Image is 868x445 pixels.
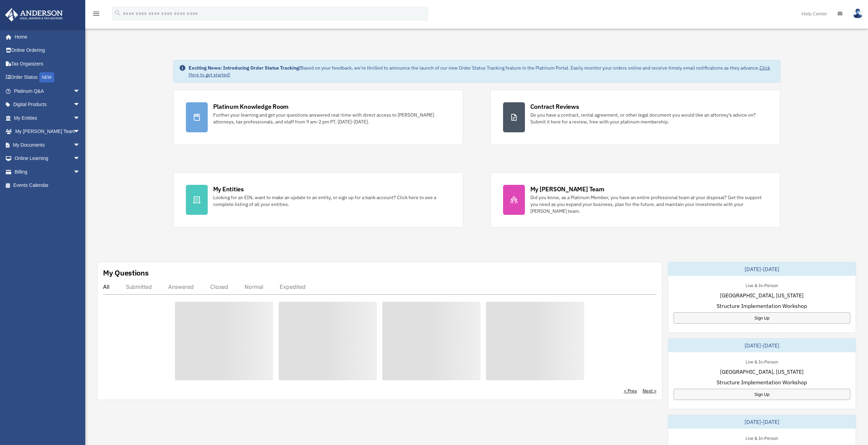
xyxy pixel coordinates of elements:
[717,302,807,310] span: Structure Implementation Workshop
[5,30,87,44] a: Home
[5,71,90,85] a: Order StatusNEW
[189,65,770,78] a: Click Here to get started!
[173,172,463,227] a: My Entities Looking for an EIN, want to make an update to an entity, or sign up for a bank accoun...
[73,165,87,179] span: arrow_drop_down
[490,90,780,145] a: Contract Reviews Do you have a contract, rental agreement, or other legal document you would like...
[213,112,451,125] div: Further your learning and get your questions answered real-time with direct access to [PERSON_NAM...
[668,262,856,276] div: [DATE]-[DATE]
[5,111,90,125] a: My Entitiesarrow_drop_down
[5,44,90,57] a: Online Ordering
[213,102,289,111] div: Platinum Knowledge Room
[720,368,804,376] span: [GEOGRAPHIC_DATA], [US_STATE]
[740,434,783,441] div: Live & In-Person
[5,152,90,165] a: Online Learningarrow_drop_down
[280,283,306,290] div: Expedited
[245,283,263,290] div: Normal
[189,65,300,71] strong: Exciting News: Introducing Order Status Tracking!
[189,64,775,78] div: Based on your feedback, we're thrilled to announce the launch of our new Order Status Tracking fe...
[530,185,604,193] div: My [PERSON_NAME] Team
[530,102,579,111] div: Contract Reviews
[213,194,451,208] div: Looking for an EIN, want to make an update to an entity, or sign up for a bank account? Click her...
[674,389,850,400] a: Sign Up
[73,152,87,166] span: arrow_drop_down
[173,90,463,145] a: Platinum Knowledge Room Further your learning and get your questions answered real-time with dire...
[740,281,783,288] div: Live & In-Person
[5,179,90,192] a: Events Calendar
[853,9,863,18] img: User Pic
[674,312,850,324] a: Sign Up
[92,12,100,18] a: menu
[126,283,152,290] div: Submitted
[73,125,87,139] span: arrow_drop_down
[5,98,90,112] a: Digital Productsarrow_drop_down
[530,112,768,125] div: Do you have a contract, rental agreement, or other legal document you would like an attorney's ad...
[168,283,194,290] div: Answered
[5,125,90,138] a: My [PERSON_NAME] Teamarrow_drop_down
[643,387,657,394] a: Next >
[103,283,109,290] div: All
[490,172,780,227] a: My [PERSON_NAME] Team Did you know, as a Platinum Member, you have an entire professional team at...
[92,10,100,18] i: menu
[717,378,807,386] span: Structure Implementation Workshop
[213,185,244,193] div: My Entities
[73,98,87,112] span: arrow_drop_down
[39,72,54,83] div: NEW
[720,291,804,299] span: [GEOGRAPHIC_DATA], [US_STATE]
[5,138,90,152] a: My Documentsarrow_drop_down
[5,57,90,71] a: Tax Organizers
[668,339,856,352] div: [DATE]-[DATE]
[73,138,87,152] span: arrow_drop_down
[5,84,90,98] a: Platinum Q&Aarrow_drop_down
[114,9,121,17] i: search
[668,415,856,429] div: [DATE]-[DATE]
[103,268,149,278] div: My Questions
[740,358,783,365] div: Live & In-Person
[73,111,87,125] span: arrow_drop_down
[3,8,65,21] img: Anderson Advisors Platinum Portal
[624,387,637,394] a: < Prev
[530,194,768,214] div: Did you know, as a Platinum Member, you have an entire professional team at your disposal? Get th...
[5,165,90,179] a: Billingarrow_drop_down
[210,283,228,290] div: Closed
[73,84,87,98] span: arrow_drop_down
